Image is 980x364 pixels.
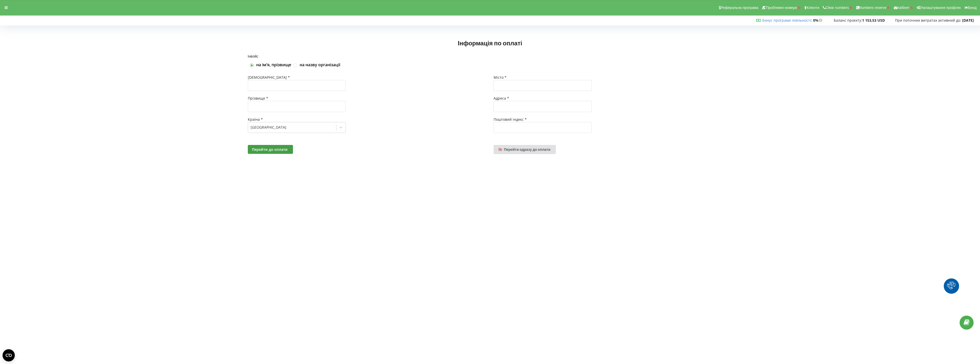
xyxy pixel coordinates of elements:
[859,6,887,10] span: Numbers reserve
[504,147,550,152] span: Перейти одразу до оплати
[248,145,293,154] button: Перейти до оплати
[256,62,291,68] label: на імʼя, прізвище
[252,147,288,152] span: Перейти до оплати
[3,349,15,361] button: Open CMP widget
[248,75,290,80] span: [DEMOGRAPHIC_DATA] *
[248,96,268,101] span: Прізвище *
[762,18,812,23] span: :
[721,6,758,10] span: Реферальна програма
[807,6,819,10] span: Клієнти
[494,96,509,101] span: Адреса *
[897,6,910,10] span: Кабінет
[834,18,862,23] span: Баланс проєкту:
[826,6,849,10] span: Clear numbers
[862,18,885,23] strong: 1 153,53 USD
[494,75,507,80] span: Місто *
[762,18,811,23] a: Бонус програми лояльності
[895,18,961,23] span: При поточних витратах активний до:
[248,117,263,122] span: Країна *
[968,6,977,10] span: Вихід
[300,62,340,68] label: на назву організації
[494,145,556,154] a: Перейти одразу до оплати
[813,18,824,23] strong: 0%
[766,6,797,10] span: Проблемні номери
[921,6,961,10] span: Налаштування профілю
[962,18,974,23] strong: [DATE]
[494,117,527,122] span: Поштовий індекс *
[248,54,259,58] span: Інвойс
[458,39,522,47] span: Інформація по оплаті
